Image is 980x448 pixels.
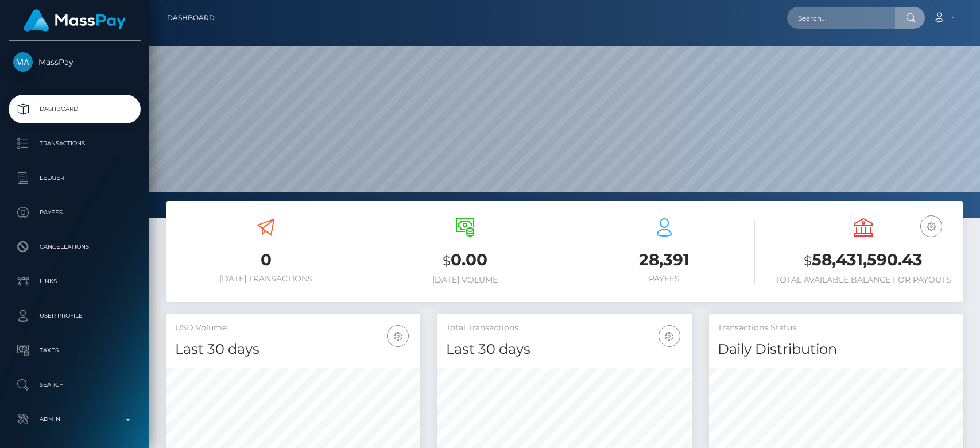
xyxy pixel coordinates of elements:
[9,164,141,192] a: Ledger
[175,249,357,271] h3: 0
[9,370,141,399] a: Search
[175,322,412,334] h5: USD Volume
[9,129,141,158] a: Transactions
[13,238,136,256] p: Cancellations
[13,204,136,221] p: Payees
[574,249,756,271] h3: 28,391
[804,253,812,269] small: $
[167,6,215,30] a: Dashboard
[772,275,954,285] h6: Total Available Balance for Payouts
[787,7,895,29] input: Search...
[13,307,136,325] p: User Profile
[9,302,141,330] a: User Profile
[374,249,556,272] h3: 0.00
[446,339,683,360] h4: Last 30 days
[13,101,136,118] p: Dashboard
[13,52,33,72] img: MassPay
[9,336,141,365] a: Taxes
[175,274,357,284] h6: [DATE] Transactions
[446,322,683,334] h5: Total Transactions
[13,342,136,359] p: Taxes
[9,405,141,434] a: Admin
[9,233,141,261] a: Cancellations
[13,273,136,290] p: Links
[175,339,412,360] h4: Last 30 days
[24,9,126,32] img: MassPay Logo
[9,198,141,227] a: Payees
[443,253,451,269] small: $
[718,322,954,334] h5: Transactions Status
[9,267,141,296] a: Links
[9,95,141,123] a: Dashboard
[13,169,136,187] p: Ledger
[374,275,556,285] h6: [DATE] Volume
[718,339,954,360] h4: Daily Distribution
[9,57,141,67] span: MassPay
[13,411,136,428] p: Admin
[13,376,136,393] p: Search
[772,249,954,272] h3: 58,431,590.43
[13,135,136,152] p: Transactions
[574,274,756,284] h6: Payees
